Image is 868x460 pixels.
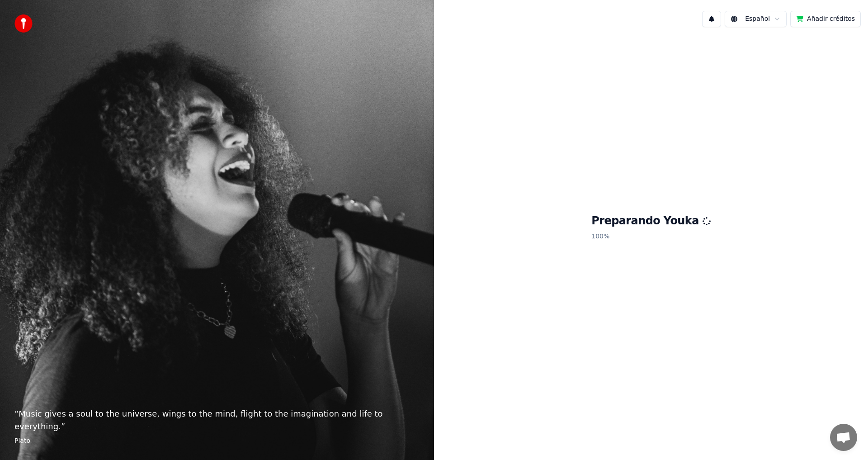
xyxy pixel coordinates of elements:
button: Añadir créditos [790,11,861,27]
p: 100 % [591,228,711,245]
footer: Plato [14,436,420,446]
p: “ Music gives a soul to the universe, wings to the mind, flight to the imagination and life to ev... [14,408,420,433]
div: Chat abierto [830,424,857,451]
img: youka [14,14,33,33]
h1: Preparando Youka [591,214,711,228]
